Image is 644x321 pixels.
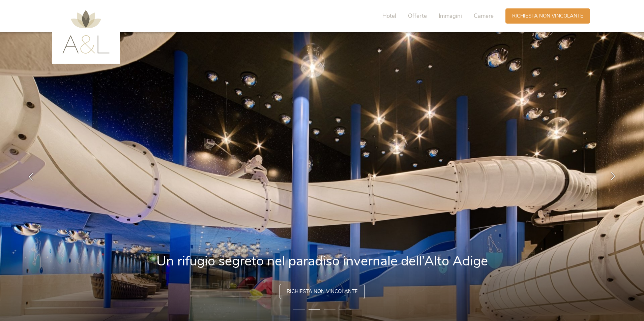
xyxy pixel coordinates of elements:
span: Offerte [408,12,427,20]
span: Richiesta non vincolante [287,288,358,295]
span: Immagini [439,12,462,20]
span: Camere [474,12,494,20]
img: AMONTI & LUNARIS Wellnessresort [62,10,110,54]
span: Hotel [382,12,396,20]
span: Richiesta non vincolante [512,12,583,20]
